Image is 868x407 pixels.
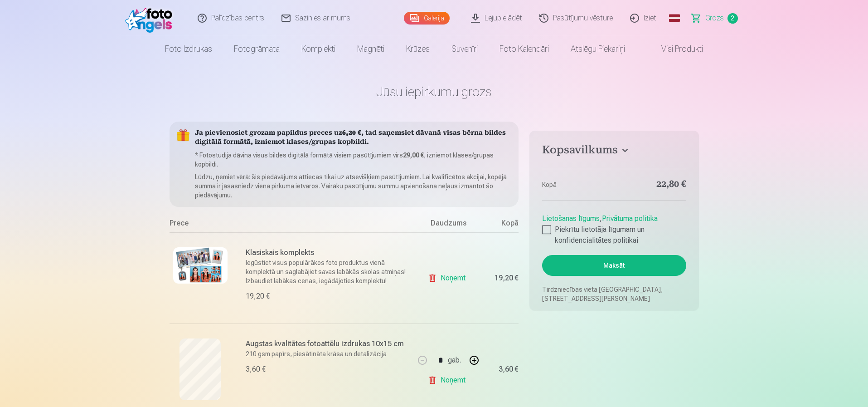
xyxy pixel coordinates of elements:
[441,36,489,62] a: Suvenīri
[195,151,512,169] p: * Fotostudija dāvina visus bildes digitālā formātā visiem pasūtījumiem virs , izniemot klases/gru...
[246,364,266,375] div: 3,60 €
[170,218,415,232] div: Prece
[125,4,177,33] img: /fa1
[727,13,738,24] span: 2
[223,36,291,62] a: Fotogrāmata
[448,349,461,371] div: gab.
[428,371,469,389] a: Noņemt
[636,36,714,62] a: Visi produkti
[195,129,512,147] h5: Ja pievienosiet grozam papildus preces uz , tad saņemsiet dāvanā visas bērna bildes digitālā form...
[414,218,482,232] div: Daudzums
[705,13,724,24] span: Grozs
[542,143,686,160] button: Kopsavilkums
[346,36,395,62] a: Magnēti
[246,247,409,258] h6: Klasiskais komplekts
[542,224,686,246] label: Piekrītu lietotāja līgumam un konfidencialitātes politikai
[404,12,450,25] a: Galerija
[173,247,228,284] img: Klasiskais komplekts
[542,255,686,276] button: Maksāt
[291,36,346,62] a: Komplekti
[170,83,699,100] h1: Jūsu iepirkumu grozs
[403,152,424,159] b: 29,00 €
[542,210,686,246] div: ,
[246,349,409,358] p: 210 gsm papīrs, piesātināta krāsa un detalizācija
[428,269,469,287] a: Noņemt
[195,172,512,200] p: Lūdzu, ņemiet vērā: šis piedāvājums attiecas tikai uz atsevišķiem pasūtījumiem. Lai kvalificētos ...
[495,275,519,281] div: 19,20 €
[482,218,519,232] div: Kopā
[342,130,361,137] b: 6,20 €
[489,36,560,62] a: Foto kalendāri
[246,291,270,302] div: 19,20 €
[154,36,223,62] a: Foto izdrukas
[602,214,658,223] a: Privātuma politika
[246,258,409,285] p: Iegūstiet visus populārākos foto produktus vienā komplektā un saglabājiet savas labākās skolas at...
[542,178,610,191] dt: Kopā
[542,214,600,223] a: Lietošanas līgums
[619,178,686,191] dd: 22,80 €
[542,285,686,303] p: Tirdzniecības vieta [GEOGRAPHIC_DATA], [STREET_ADDRESS][PERSON_NAME]
[499,367,519,372] div: 3,60 €
[246,338,409,349] h6: Augstas kvalitātes fotoattēlu izdrukas 10x15 cm
[560,36,636,62] a: Atslēgu piekariņi
[395,36,441,62] a: Krūzes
